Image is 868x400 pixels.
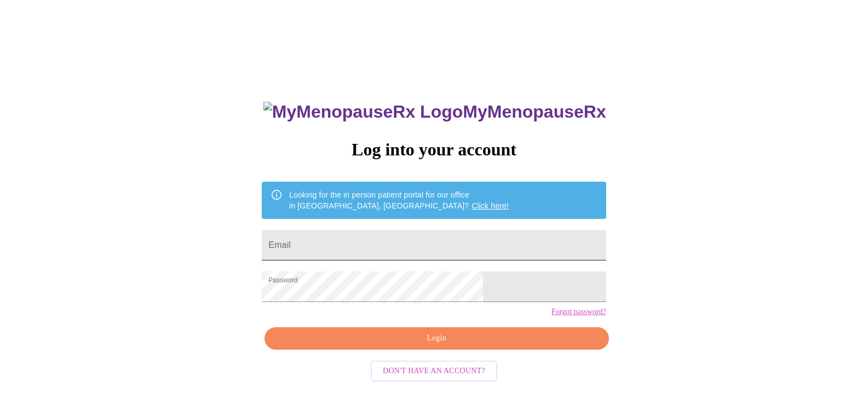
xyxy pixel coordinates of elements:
button: Don't have an account? [371,361,497,382]
span: Don't have an account? [383,364,485,378]
span: Login [277,332,596,345]
img: MyMenopauseRx Logo [263,102,463,122]
div: Looking for the in person patient portal for our office in [GEOGRAPHIC_DATA], [GEOGRAPHIC_DATA]? [289,185,509,216]
a: Don't have an account? [368,366,500,375]
h3: Log into your account [262,140,606,160]
a: Click here! [472,201,509,210]
a: Forgot password? [551,308,606,316]
button: Login [265,327,608,350]
h3: MyMenopauseRx [263,102,606,122]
